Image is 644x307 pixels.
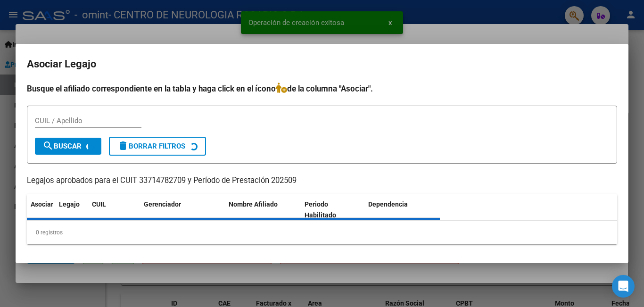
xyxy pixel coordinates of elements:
[92,200,106,208] span: CUIL
[27,83,617,95] h4: Busque el afiliado correspondiente en la tabla y haga click en el ícono de la columna "Asociar".
[109,137,206,156] button: Borrar Filtros
[368,200,408,208] span: Dependencia
[612,275,635,298] div: Open Intercom Messenger
[31,200,53,208] span: Asociar
[140,194,225,225] datatable-header-cell: Gerenciador
[55,194,88,225] datatable-header-cell: Legajo
[59,200,80,208] span: Legajo
[305,200,336,219] span: Periodo Habilitado
[42,142,82,150] span: Buscar
[225,194,301,225] datatable-header-cell: Nombre Afiliado
[27,194,55,225] datatable-header-cell: Asociar
[42,140,54,151] mat-icon: search
[229,200,278,208] span: Nombre Afiliado
[27,55,617,73] h2: Asociar Legajo
[117,140,129,151] mat-icon: delete
[88,194,140,225] datatable-header-cell: CUIL
[117,142,185,150] span: Borrar Filtros
[27,175,617,187] p: Legajos aprobados para el CUIT 33714782709 y Período de Prestación 202509
[27,221,617,244] div: 0 registros
[364,194,440,225] datatable-header-cell: Dependencia
[35,138,101,155] button: Buscar
[144,200,181,208] span: Gerenciador
[301,194,364,225] datatable-header-cell: Periodo Habilitado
